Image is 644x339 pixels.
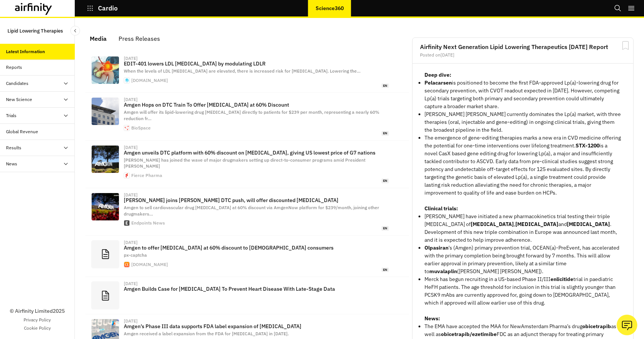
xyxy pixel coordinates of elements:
[119,33,160,44] div: Press Releases
[124,125,129,131] img: apple-touch-icon.png
[424,213,621,244] li: [PERSON_NAME] have initiated a new pharmacokinetics trial testing their triple [MEDICAL_DATA] of ...
[24,325,51,332] a: Cookie Policy
[316,5,344,11] p: Science360
[124,68,361,74] span: When the levels of LDL [MEDICAL_DATA] are elevated, there is increased risk for [MEDICAL_DATA]. L...
[85,141,409,188] a: [DATE]Amgen unveils DTC platform with 60% discount on [MEDICAL_DATA], giving US lowest price of G...
[131,78,168,83] div: [DOMAIN_NAME]
[429,268,457,275] strong: muvalaplin
[124,97,138,102] div: [DATE]
[420,53,626,57] div: Posted on [DATE]
[6,128,38,135] div: Global Revenue
[131,221,165,225] div: Endpoints News
[124,61,389,67] p: EDIT-401 lowers LDL [MEDICAL_DATA] by modulating LDLR
[124,319,138,323] div: [DATE]
[124,252,147,258] span: px-captcha
[424,244,621,275] li: ’s (Amgen) primary prevention trial, OCEAN(a)-PreEvent, has accelerated with the primary completi...
[614,2,622,15] button: Search
[124,245,389,251] p: Amgen to offer [MEDICAL_DATA] at 60% discount to [DEMOGRAPHIC_DATA] consumers
[6,144,21,151] div: Results
[381,226,389,231] span: en
[424,134,621,197] li: The emergence of gene-editing therapies marks a new era in CVD medicine offering the potential fo...
[124,205,379,217] span: Amgen to sell cardiovascular drug [MEDICAL_DATA] at 60% discount via AmgenNow platform for $239/m...
[124,220,129,226] img: apple-touch-icon.png
[7,24,63,38] p: Lipid Lowering Therapies
[6,48,45,55] div: Latest Information
[90,33,107,44] div: Media
[551,276,573,282] strong: enlicitide
[381,178,389,183] span: en
[420,44,626,50] h2: Airfinity Next Generation Lipid Lowering Therapeutics [DATE] Report
[424,205,458,212] strong: Clinical trials:
[582,323,611,330] strong: obicetrapib
[617,315,637,335] button: Ask our analysts
[6,80,28,87] div: Candidates
[621,41,630,50] svg: Bookmark Report
[576,142,599,149] strong: STX-1200
[131,262,168,267] div: [DOMAIN_NAME]
[6,161,17,167] div: News
[87,2,118,15] button: Cardio
[6,96,32,103] div: New Science
[24,317,51,323] a: Privacy Policy
[85,188,409,236] a: [DATE][PERSON_NAME] joins [PERSON_NAME] DTC push, will offer discounted [MEDICAL_DATA]Amgen to se...
[131,173,162,178] div: Fierce Pharma
[124,56,138,61] div: [DATE]
[424,79,621,110] li: is positioned to become the first FDA-approved Lp(a)-lowering drug for secondary prevention, with...
[6,64,22,71] div: Reports
[85,52,409,93] a: [DATE]EDIT-401 lowers LDL [MEDICAL_DATA] by modulating LDLRWhen the levels of LDL [MEDICAL_DATA] ...
[567,221,610,227] strong: [MEDICAL_DATA]
[85,277,409,314] a: [DATE]Amgen Builds Case for [MEDICAL_DATA] To Prevent Heart Disease With Late-Stage Data
[124,240,138,245] div: [DATE]
[98,5,118,12] p: Cardio
[124,193,138,197] div: [DATE]
[92,193,119,220] img: Amgen-Getty-social1.jpg
[10,307,65,315] p: © Airfinity Limited 2025
[124,78,129,83] img: apple-touch-icon.png
[85,236,409,277] a: [DATE]Amgen to offer [MEDICAL_DATA] at 60% discount to [DEMOGRAPHIC_DATA] consumerspx-captcha[DOM...
[381,268,389,272] span: en
[124,102,389,108] p: Amgen Hops on DTC Train To Offer [MEDICAL_DATA] at 60% Discount
[124,286,389,292] p: Amgen Builds Case for [MEDICAL_DATA] To Prevent Heart Disease With Late-Stage Data
[424,315,440,322] strong: News:
[424,79,452,86] strong: Pelacarsen
[424,244,448,251] strong: Olpasiran
[381,131,389,136] span: en
[424,71,451,78] strong: Deep dive:
[424,275,621,307] li: Merck has begun recruiting in a US-based Phase II/III trial in paediatric HeFH patients. The age ...
[381,83,389,88] span: en
[92,146,119,173] img: AMGEN_0.jpg
[124,331,289,336] span: Amgen received a label expansion from the FDA for [MEDICAL_DATA] in [DATE].
[6,112,16,119] div: Trials
[124,262,129,267] img: favicon.ico
[124,173,129,178] img: fiercefavicon.ico
[441,331,497,338] strong: obicetrapib/ezetimibe
[471,221,514,227] strong: [MEDICAL_DATA]
[124,281,138,286] div: [DATE]
[85,93,409,140] a: [DATE]Amgen Hops on DTC Train To Offer [MEDICAL_DATA] at 60% DiscountAmgen will offer its lipid-l...
[124,109,379,121] span: Amgen will offer its lipid-lowering drug [MEDICAL_DATA] directly to patients for $239 per month, ...
[124,197,389,203] p: [PERSON_NAME] joins [PERSON_NAME] DTC push, will offer discounted [MEDICAL_DATA]
[92,56,119,84] img: Pancreatic-cancer.webp
[131,126,151,130] div: BioSpace
[515,221,558,227] strong: [MEDICAL_DATA]
[124,145,138,150] div: [DATE]
[70,26,80,36] button: Close Sidebar
[424,110,621,134] li: [PERSON_NAME] [PERSON_NAME] currently dominates the Lp(a) market, with three therapies (oral, inj...
[124,323,389,329] p: Amgen’s Phase III data supports FDA label expansion of [MEDICAL_DATA]
[124,157,365,169] span: [PERSON_NAME] has joined the wave of major drugmakers setting up direct-to-consumer programs amid...
[124,150,389,156] p: Amgen unveils DTC platform with 60% discount on [MEDICAL_DATA], giving US lowest price of G7 nations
